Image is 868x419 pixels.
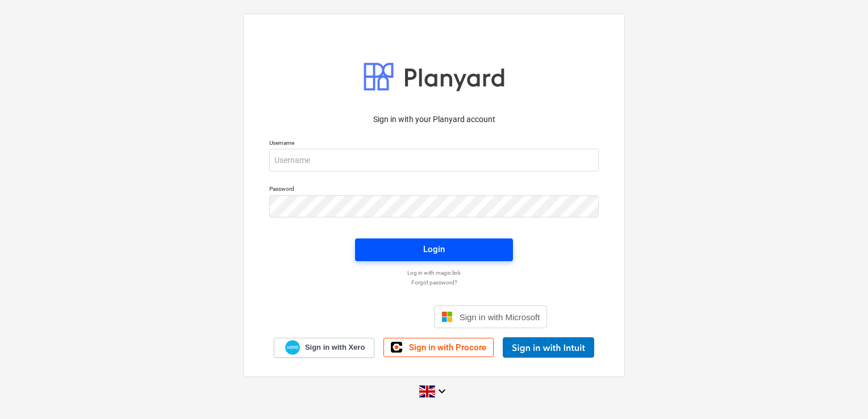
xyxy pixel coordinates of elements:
img: Microsoft logo [441,311,453,322]
a: Sign in with Procore [383,338,494,357]
i: keyboard_arrow_down [435,384,449,398]
a: Forgot password? [264,279,604,286]
span: Sign in with Microsoft [460,312,540,322]
span: Sign in with Procore [409,342,486,353]
p: Sign in with your Planyard account [269,114,599,125]
iframe: Sign in with Google Button [315,304,431,329]
input: Username [269,149,599,171]
iframe: Chat Widget [811,364,868,419]
button: Login [355,238,513,261]
span: Sign in with Xero [305,342,365,353]
img: Xero logo [285,340,300,355]
p: Password [269,185,599,195]
a: Log in with magic link [264,269,604,276]
a: Sign in with Xero [274,338,375,358]
div: Login [423,242,445,257]
p: Username [269,139,599,149]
